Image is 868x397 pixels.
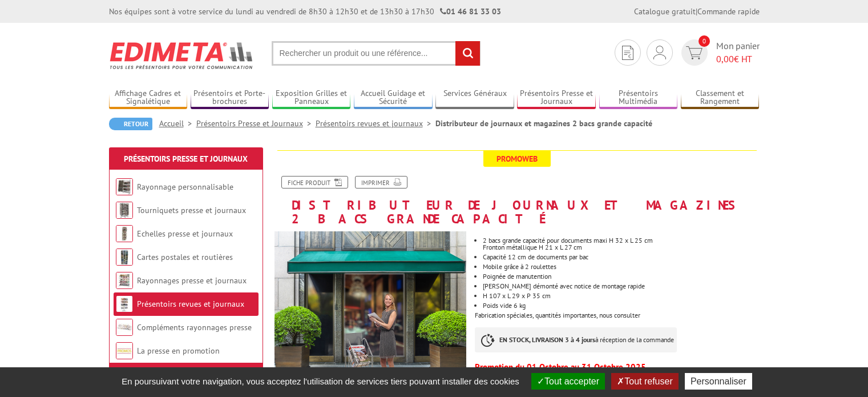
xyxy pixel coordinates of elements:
a: Compléments rayonnages presse [137,322,252,332]
span: Mon panier [716,39,760,66]
span: Promoweb [483,151,551,167]
a: Présentoirs revues et journaux [316,118,435,129]
p: Promotion du 01 Octobre au 31 Octobre 2025 [475,364,759,371]
a: Exposition Grilles et Panneaux [272,89,351,107]
input: Rechercher un produit ou une référence... [272,41,481,66]
a: Commande rapide [697,6,760,17]
a: Accueil [159,118,196,129]
a: Retour [109,118,152,130]
a: Présentoirs Presse et Journaux [124,154,248,164]
button: Tout refuser [611,373,678,390]
span: 0 [699,35,710,47]
img: La presse en promotion [116,342,133,359]
li: Capacité 12 cm de documents par bac [483,254,759,260]
a: Rayonnage personnalisable [137,182,233,192]
img: devis rapide [622,46,633,60]
strong: 01 46 81 33 03 [440,6,501,17]
a: La presse en promotion [137,346,220,356]
li: H 107 x L 29 x P 35 cm [483,292,759,299]
button: Tout accepter [531,373,605,390]
img: Edimeta [109,34,255,77]
p: 2 bacs grande capacité pour documents maxi H 32 x L 25 cm Fronton métallique H 21 x L 27 cm [483,237,759,251]
a: Services Généraux [435,89,514,107]
button: Personnaliser (fenêtre modale) [685,373,752,390]
a: Echelles presse et journaux [137,228,233,239]
a: Présentoirs revues et journaux [137,299,244,309]
a: Classement et Rangement [681,89,760,107]
a: Présentoirs Multimédia [599,89,678,107]
a: devis rapide 0 Mon panier 0,00€ HT [679,39,760,66]
input: rechercher [455,41,480,66]
img: Présentoirs revues et journaux [116,295,133,312]
li: Distributeur de journaux et magazines 2 bacs grande capacité [435,118,652,129]
img: Cartes postales et routières [116,248,133,266]
a: Imprimer [355,176,407,189]
span: € HT [716,53,760,66]
a: Accueil Guidage et Sécurité [354,89,433,107]
img: devis rapide [653,46,666,59]
a: Catalogue gratuit [634,6,696,17]
img: Compléments rayonnages presse [116,319,133,336]
li: [PERSON_NAME] démonté avec notice de montage rapide [483,283,759,290]
p: Fabrication spéciales, quantités importantes, nous consulter [475,312,759,319]
span: En poursuivant votre navigation, vous acceptez l'utilisation de services tiers pouvant installer ... [116,376,525,386]
img: Echelles presse et journaux [116,225,133,242]
span: 0,00 [716,53,734,65]
a: Présentoirs et Porte-brochures [191,89,269,107]
img: Rayonnage personnalisable [116,178,133,195]
img: devis rapide [686,46,703,59]
a: Présentoirs Presse et Journaux [196,118,316,129]
li: Poignée de manutention [483,273,759,280]
p: à réception de la commande [475,327,677,352]
img: Rayonnages presse et journaux [116,272,133,289]
p: Poids vide 6 kg [483,302,759,309]
a: Fiche produit [281,176,348,189]
a: Rayonnages presse et journaux [137,275,247,286]
li: Mobile grâce à 2 roulettes [483,263,759,270]
div: Nos équipes sont à votre service du lundi au vendredi de 8h30 à 12h30 et de 13h30 à 17h30 [109,6,501,17]
img: Tourniquets presse et journaux [116,202,133,219]
a: Affichage Cadres et Signalétique [109,89,188,107]
a: Cartes postales et routières [137,252,233,262]
div: | [634,6,760,17]
strong: EN STOCK, LIVRAISON 3 à 4 jours [499,335,595,344]
a: Présentoirs Presse et Journaux [517,89,596,107]
a: Tourniquets presse et journaux [137,205,246,215]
